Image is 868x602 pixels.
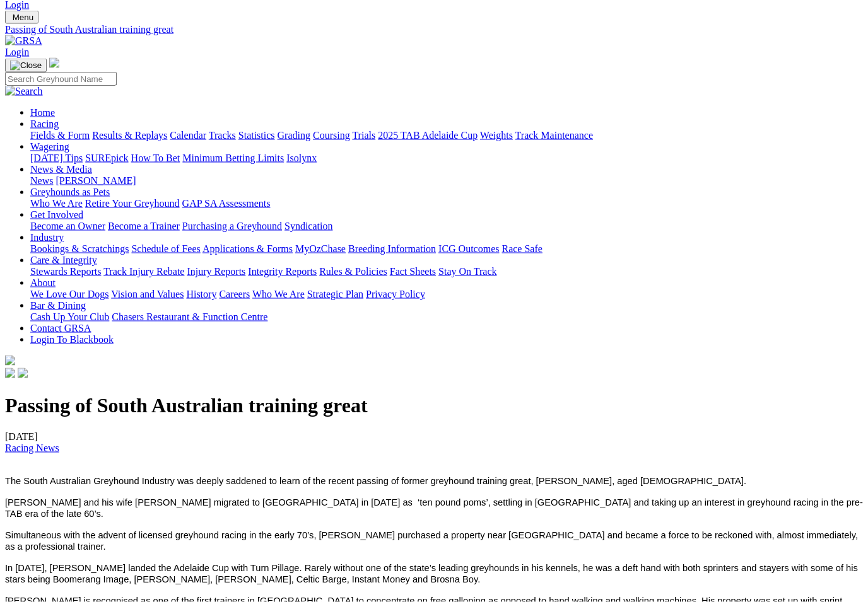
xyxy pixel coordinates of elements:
span: The South Australian Greyhound Industry was deeply saddened to learn of the recent passing of for... [5,476,746,486]
div: Bar & Dining [30,311,863,323]
a: Industry [30,232,64,243]
a: Isolynx [286,153,317,163]
a: Rules & Policies [319,266,387,277]
a: Wagering [30,141,69,152]
img: Close [10,61,42,71]
a: Become a Trainer [108,221,180,231]
a: Care & Integrity [30,255,97,265]
button: Toggle navigation [5,59,47,72]
a: Track Injury Rebate [103,266,184,277]
a: Strategic Plan [307,289,363,299]
a: ICG Outcomes [438,243,499,254]
a: Cash Up Your Club [30,311,109,322]
a: [PERSON_NAME] [56,175,136,186]
a: Applications & Forms [202,243,293,254]
a: MyOzChase [295,243,346,254]
img: twitter.svg [18,368,28,378]
h1: Passing of South Australian training great [5,394,863,417]
a: Fact Sheets [390,266,436,277]
div: News & Media [30,175,863,187]
div: Racing [30,130,863,141]
a: Track Maintenance [515,130,593,141]
img: Search [5,86,43,97]
a: History [186,289,216,299]
div: Get Involved [30,221,863,232]
a: Coursing [313,130,350,141]
a: Statistics [238,130,275,141]
div: Industry [30,243,863,255]
a: Become an Owner [30,221,105,231]
a: Race Safe [501,243,542,254]
a: Privacy Policy [366,289,425,299]
a: Fields & Form [30,130,90,141]
a: Get Involved [30,209,83,220]
span: Menu [13,13,33,22]
a: Login To Blackbook [30,334,114,345]
div: Wagering [30,153,863,164]
a: We Love Our Dogs [30,289,108,299]
a: Minimum Betting Limits [182,153,284,163]
div: Greyhounds as Pets [30,198,863,209]
a: Purchasing a Greyhound [182,221,282,231]
a: Bookings & Scratchings [30,243,129,254]
div: About [30,289,863,300]
a: GAP SA Assessments [182,198,271,209]
img: GRSA [5,35,42,47]
a: Calendar [170,130,206,141]
a: 2025 TAB Adelaide Cup [378,130,478,141]
a: Tracks [209,130,236,141]
a: Greyhounds as Pets [30,187,110,197]
a: Passing of South Australian training great [5,24,863,35]
a: Chasers Restaurant & Function Centre [112,311,267,322]
a: Syndication [284,221,332,231]
a: Contact GRSA [30,323,91,333]
img: facebook.svg [5,368,15,378]
span: In [DATE], [PERSON_NAME] landed the Adelaide Cup with Turn Pillage. Rarely without one of the sta... [5,563,858,584]
a: Who We Are [30,198,83,209]
button: Toggle navigation [5,11,38,24]
a: How To Bet [131,153,180,163]
img: logo-grsa-white.png [49,58,59,68]
a: News & Media [30,164,92,175]
a: Stay On Track [438,266,496,277]
a: Login [5,47,29,57]
span: [DATE] [5,431,59,453]
a: Grading [278,130,310,141]
img: logo-grsa-white.png [5,356,15,366]
span: Simultaneous with the advent of licensed greyhound racing in the early 70’s, [PERSON_NAME] purcha... [5,530,858,552]
a: [DATE] Tips [30,153,83,163]
a: Home [30,107,55,118]
a: SUREpick [85,153,128,163]
a: Stewards Reports [30,266,101,277]
a: Vision and Values [111,289,184,299]
div: Care & Integrity [30,266,863,277]
a: Retire Your Greyhound [85,198,180,209]
a: Integrity Reports [248,266,317,277]
a: Careers [219,289,250,299]
a: Breeding Information [348,243,436,254]
a: Who We Are [252,289,305,299]
a: Schedule of Fees [131,243,200,254]
a: News [30,175,53,186]
a: Injury Reports [187,266,245,277]
input: Search [5,72,117,86]
span: [PERSON_NAME] and his wife [PERSON_NAME] migrated to [GEOGRAPHIC_DATA] in [DATE] as ‘ten pound po... [5,497,863,519]
a: Weights [480,130,513,141]
a: Bar & Dining [30,300,86,311]
a: Trials [352,130,375,141]
a: Results & Replays [92,130,167,141]
a: About [30,277,56,288]
a: Racing News [5,443,59,453]
a: Racing [30,119,59,129]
